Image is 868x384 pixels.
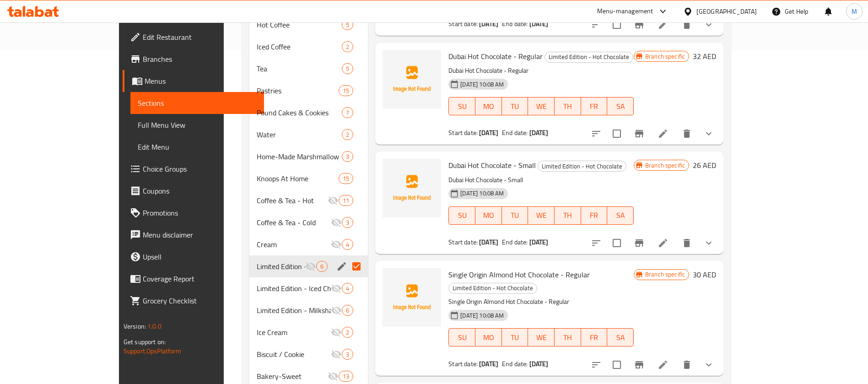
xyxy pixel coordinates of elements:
[628,232,650,254] button: Branch-specific-item
[611,331,630,344] span: SA
[475,97,502,115] button: MO
[257,19,342,30] div: Hot Coffee
[502,97,528,115] button: TU
[448,358,478,370] span: Start date:
[676,354,698,376] button: delete
[342,284,353,293] span: 4
[676,123,698,145] button: delete
[342,306,353,315] span: 6
[257,129,342,140] div: Water
[555,97,581,115] button: TH
[457,311,507,320] span: [DATE] 10:08 AM
[249,277,368,299] div: Limited Edition - Iced Chocolate4
[457,189,507,198] span: [DATE] 10:08 AM
[138,119,257,130] span: Full Menu View
[528,328,555,346] button: WE
[538,161,626,172] span: Limited Edition - Hot Chocolate
[703,128,714,139] svg: Show Choices
[658,19,669,30] a: Edit menu item
[331,349,342,360] svg: Inactive section
[529,358,549,370] b: [DATE]
[342,327,353,338] div: items
[342,151,353,162] div: items
[123,224,264,246] a: Menu disclaimer
[585,209,604,222] span: FR
[143,295,257,306] span: Grocery Checklist
[448,158,536,172] span: Dubai Hot Chocolate - Small
[698,354,720,376] button: show more
[453,100,472,113] span: SU
[585,331,604,344] span: FR
[342,240,353,249] span: 4
[342,129,353,140] div: items
[249,211,368,233] div: Coffee & Tea - Cold3
[257,63,342,74] span: Tea
[342,349,353,360] div: items
[698,232,720,254] button: show more
[249,321,368,343] div: Ice Cream2
[852,6,857,16] span: M
[545,52,633,63] div: Limited Edition - Hot Chocolate
[585,14,607,36] button: sort-choices
[628,354,650,376] button: Branch-specific-item
[143,54,257,65] span: Branches
[555,328,581,346] button: TH
[257,327,331,338] span: Ice Cream
[457,80,507,89] span: [DATE] 10:08 AM
[448,268,590,281] span: Single Origin Almond Hot Chocolate - Regular
[528,206,555,225] button: WE
[342,21,353,29] span: 5
[448,49,543,63] span: Dubai Hot Chocolate - Regular
[558,209,577,222] span: TH
[342,130,353,139] span: 2
[339,85,353,96] div: items
[331,283,342,294] svg: Inactive section
[342,19,353,30] div: items
[339,196,353,205] span: 11
[581,97,608,115] button: FR
[502,358,528,370] span: End date:
[257,305,331,316] span: Limited Edition - Milkshake
[453,331,472,344] span: SU
[676,232,698,254] button: delete
[529,18,549,30] b: [DATE]
[130,114,264,136] a: Full Menu View
[257,283,331,294] div: Limited Edition - Iced Chocolate
[479,127,498,139] b: [DATE]
[257,195,328,206] div: Coffee & Tea - Hot
[342,63,353,74] div: items
[529,236,549,248] b: [DATE]
[342,108,353,117] span: 7
[342,107,353,118] div: items
[693,268,716,281] h6: 30 AED
[257,173,339,184] div: Knoops At Home
[123,26,264,48] a: Edit Restaurant
[328,371,339,382] svg: Inactive section
[642,52,689,61] span: Branch specific
[342,218,353,227] span: 3
[342,65,353,73] span: 5
[124,336,166,348] span: Get support on:
[339,372,353,381] span: 13
[249,343,368,365] div: Biscuit / Cookie3
[249,36,368,58] div: Iced Coffee2
[339,174,353,183] span: 15
[607,206,634,225] button: SA
[328,195,339,206] svg: Inactive section
[249,124,368,146] div: Water2
[257,85,339,96] span: Pastries
[448,174,634,186] p: Dubai Hot Chocolate - Small
[335,260,349,273] button: edit
[342,41,353,52] div: items
[123,202,264,224] a: Promotions
[249,14,368,36] div: Hot Coffee5
[257,239,331,250] span: Cream
[124,320,146,332] span: Version:
[528,97,555,115] button: WE
[581,328,608,346] button: FR
[143,163,257,174] span: Choice Groups
[257,371,328,382] span: Bakery-Sweet
[555,206,581,225] button: TH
